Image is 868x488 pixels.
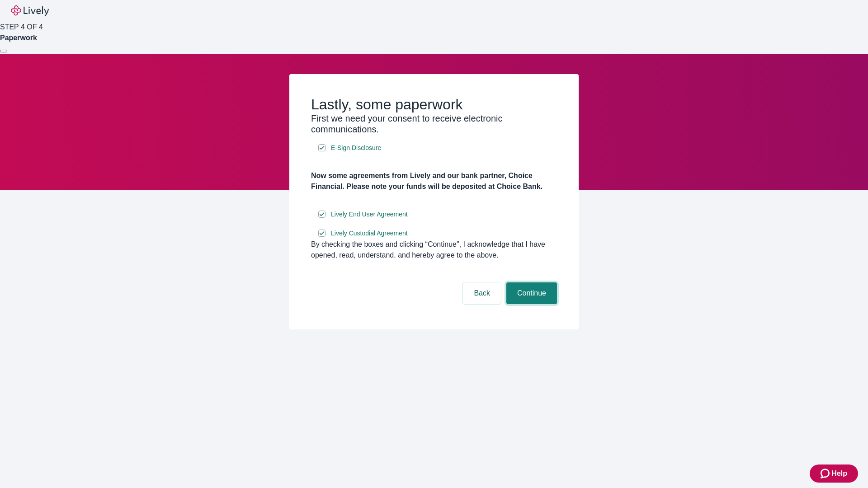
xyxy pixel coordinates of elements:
button: Zendesk support iconHelp [810,465,858,483]
span: E-Sign Disclosure [331,143,381,153]
img: Lively [11,5,49,16]
button: Back [463,282,501,304]
h3: First we need your consent to receive electronic communications. [311,113,557,135]
a: e-sign disclosure document [329,228,410,239]
span: Lively End User Agreement [331,210,408,219]
h4: Now some agreements from Lively and our bank partner, Choice Financial. Please note your funds wi... [311,170,557,192]
span: Help [831,468,847,479]
svg: Zendesk support icon [821,468,831,479]
a: e-sign disclosure document [329,209,410,220]
span: Lively Custodial Agreement [331,229,408,238]
h2: Lastly, some paperwork [311,96,557,113]
button: Continue [506,282,557,304]
a: e-sign disclosure document [329,142,383,154]
div: By checking the boxes and clicking “Continue", I acknowledge that I have opened, read, understand... [311,239,557,261]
